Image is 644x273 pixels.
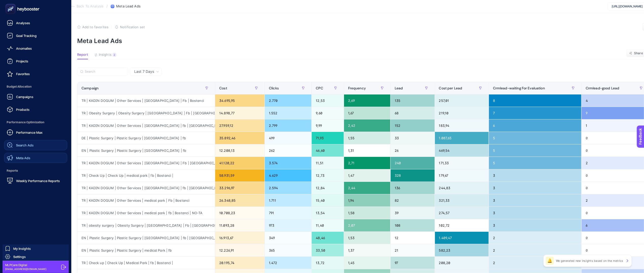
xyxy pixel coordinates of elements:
[344,94,390,107] div: 2,69
[489,244,581,256] div: 2
[391,157,435,169] div: 240
[4,69,67,79] a: Favorites
[215,244,265,256] div: 12.226,91
[215,119,265,132] div: 27.959,12
[344,257,390,269] div: 1,45
[316,86,323,90] span: CPC
[77,257,215,269] div: TR | Check up | Check Up | Medical Park | fb | Bostanci |
[77,232,215,244] div: EN | Plastic Surgery | Plastic Surgery | [GEOGRAPHIC_DATA] | fb | [GEOGRAPHIC_DATA] |
[344,194,390,207] div: 1,94
[489,119,581,132] div: 6
[5,263,46,267] span: MLPCare Digital
[344,107,390,119] div: 1,67
[4,104,67,115] a: Products
[489,232,581,244] div: 2
[215,107,265,119] div: 14.898,77
[391,132,435,144] div: 33
[391,144,435,157] div: 26
[77,132,215,144] div: DE | Plastic Surgery | Plastic Surgery | [GEOGRAPHIC_DATA] | fb
[435,94,489,107] div: 257,01
[4,56,67,66] a: Projects
[77,144,215,157] div: EN | Plastic Surgery | Plastic Surgery | [GEOGRAPHIC_DATA] | fb
[115,25,145,29] button: Notification set
[16,72,30,76] span: Favorites
[116,4,141,8] span: Meta Lead Ads
[344,244,390,256] div: 1,37
[344,169,390,182] div: 1,47
[435,169,489,182] div: 179,67
[77,53,88,57] span: Report
[435,132,489,144] div: 1.087,65
[4,31,67,41] a: Goal Tracking
[5,267,46,271] span: [EMAIL_ADDRESS][DOMAIN_NAME]
[312,169,344,182] div: 12,73
[215,207,265,219] div: 10.708,23
[546,257,554,265] div: 🔔
[312,219,344,231] div: 11,40
[344,132,390,144] div: 1,55
[391,182,435,194] div: 136
[489,157,581,169] div: 5
[265,232,311,244] div: 349
[344,119,390,132] div: 2,42
[312,182,344,194] div: 12,84
[344,219,390,231] div: 2,07
[489,194,581,207] div: 3
[435,119,489,132] div: 183,94
[99,53,112,57] span: Insights
[16,156,30,160] span: Meta Ads
[16,21,30,25] span: Analyses
[312,144,344,157] div: 46,60
[312,157,344,169] div: 11,51
[215,144,265,157] div: 12.208,13
[312,244,344,256] div: 33,50
[85,70,125,74] input: Search
[265,157,311,169] div: 3.574
[16,143,34,147] span: Search Ads
[16,130,43,134] span: Performance Max
[13,247,31,251] span: My Insights
[435,257,489,269] div: 208,20
[391,244,435,256] div: 21
[493,86,545,90] span: Crmlead-waiting For Evaluation
[120,25,145,29] span: Notification set
[4,81,67,92] span: Budget Allocation
[4,176,67,186] a: Weekly Performance Reports
[391,94,435,107] div: 135
[391,257,435,269] div: 97
[435,144,489,157] div: 469,54
[391,119,435,132] div: 152
[435,207,489,219] div: 274,57
[489,169,581,182] div: 3
[16,179,60,183] span: Weekly Performance Reports
[4,140,67,150] a: Search Ads
[77,94,215,107] div: TR | KADIN DOGUM | Other Services | [GEOGRAPHIC_DATA] | Fb | Bostanci
[3,2,19,6] span: Feedback
[265,94,311,107] div: 2.770
[77,182,215,194] div: TR | KADIN DOGUM | Other Services | [GEOGRAPHIC_DATA] | fb | [GEOGRAPHIC_DATA]
[215,232,265,244] div: 16.913,67
[489,182,581,194] div: 3
[265,182,311,194] div: 2.594
[81,86,99,90] span: Campaign
[391,207,435,219] div: 39
[16,59,28,63] span: Projects
[489,207,581,219] div: 3
[219,86,227,90] span: Cost
[77,244,215,256] div: EN | Plastic Surgery | Plastic Surgery | medical Park | fb
[391,169,435,182] div: 328
[77,194,215,207] div: TR | KADIN DOGUM | Other Services | medical park | Fb | Bostanci
[215,194,265,207] div: 26.348,85
[435,244,489,256] div: 582,23
[77,119,215,132] div: TR | KADIN DOGUM | Other Services | [GEOGRAPHIC_DATA] | fb | [GEOGRAPHIC_DATA] |
[77,169,215,182] div: TR | Check Up | Check Up | medical park | fb | Bostanci |
[312,107,344,119] div: 9,60
[391,107,435,119] div: 68
[395,86,403,90] span: Lead
[16,107,30,112] span: Products
[16,46,32,50] span: Anomalies
[77,25,108,29] button: Add to favorites
[489,94,581,107] div: 8
[344,144,390,157] div: 1,31
[435,194,489,207] div: 321,33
